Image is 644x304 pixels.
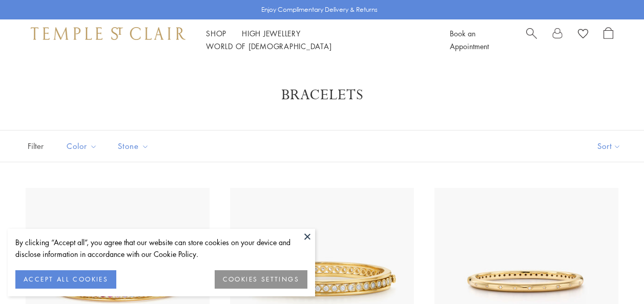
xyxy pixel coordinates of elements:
button: COOKIES SETTINGS [215,270,307,289]
h1: Bracelets [41,86,603,104]
a: View Wishlist [578,27,588,42]
iframe: Gorgias live chat messenger [593,256,634,294]
p: Enjoy Complimentary Delivery & Returns [261,5,378,15]
a: Search [526,27,537,53]
a: ShopShop [206,28,226,38]
a: World of [DEMOGRAPHIC_DATA]World of [DEMOGRAPHIC_DATA] [206,41,331,51]
span: Stone [113,140,157,153]
span: Color [61,140,105,153]
nav: Main navigation [206,27,427,53]
button: Show sort by [574,131,644,162]
div: By clicking “Accept all”, you agree that our website can store cookies on your device and disclos... [15,236,307,260]
a: Book an Appointment [450,28,489,51]
a: Open Shopping Bag [604,27,613,53]
button: Stone [110,135,157,158]
img: Temple St. Clair [31,27,185,39]
button: ACCEPT ALL COOKIES [15,270,116,289]
button: Color [59,135,105,158]
a: High JewelleryHigh Jewellery [242,28,301,38]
